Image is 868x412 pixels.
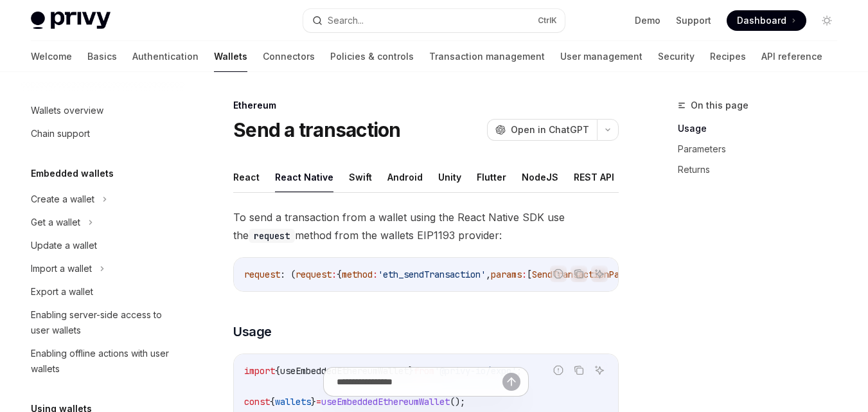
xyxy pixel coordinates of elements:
[817,10,837,31] button: Toggle dark mode
[31,166,114,181] h5: Embedded wallets
[635,14,660,27] a: Demo
[571,362,587,379] button: Copy the contents from the code block
[737,14,786,27] span: Dashboard
[658,41,695,72] a: Security
[31,126,90,141] div: Chain support
[21,99,185,122] a: Wallets overview
[387,162,423,192] button: Android
[303,9,565,32] button: Search...CtrlK
[280,269,296,280] span: : (
[21,280,185,303] a: Export a wallet
[560,41,642,72] a: User management
[233,208,619,244] span: To send a transaction from a wallet using the React Native SDK use the method from the wallets EI...
[550,362,567,379] button: Report incorrect code
[676,14,711,27] a: Support
[678,118,847,139] a: Usage
[342,269,373,280] span: method
[31,346,177,377] div: Enabling offline actions with user wallets
[330,41,414,72] a: Policies & controls
[31,12,111,30] img: light logo
[263,41,315,72] a: Connectors
[233,323,272,341] span: Usage
[349,162,372,192] button: Swift
[21,234,185,257] a: Update a wallet
[373,269,378,280] span: :
[678,139,847,159] a: Parameters
[571,265,587,282] button: Copy the contents from the code block
[31,215,80,230] div: Get a wallet
[574,162,614,192] button: REST API
[487,119,597,141] button: Open in ChatGPT
[31,103,103,118] div: Wallets overview
[522,269,527,280] span: :
[31,192,94,207] div: Create a wallet
[591,362,608,379] button: Ask AI
[691,98,748,113] span: On this page
[332,269,337,280] span: :
[337,269,342,280] span: {
[591,265,608,282] button: Ask AI
[233,99,619,112] div: Ethereum
[31,238,97,253] div: Update a wallet
[275,162,333,192] button: React Native
[486,269,491,280] span: ,
[477,162,506,192] button: Flutter
[491,269,522,280] span: params
[527,269,532,280] span: [
[31,284,93,300] div: Export a wallet
[328,13,364,28] div: Search...
[233,162,260,192] button: React
[429,41,545,72] a: Transaction management
[233,118,401,141] h1: Send a transaction
[244,269,280,280] span: request
[522,162,558,192] button: NodeJS
[21,122,185,145] a: Chain support
[761,41,822,72] a: API reference
[378,269,486,280] span: 'eth_sendTransaction'
[132,41,199,72] a: Authentication
[532,269,640,280] span: SendTransactionParams
[87,41,117,72] a: Basics
[21,303,185,342] a: Enabling server-side access to user wallets
[214,41,247,72] a: Wallets
[538,15,557,26] span: Ctrl K
[31,41,72,72] a: Welcome
[678,159,847,180] a: Returns
[296,269,332,280] span: request
[31,261,92,276] div: Import a wallet
[21,342,185,381] a: Enabling offline actions with user wallets
[511,123,589,136] span: Open in ChatGPT
[249,229,295,243] code: request
[31,307,177,338] div: Enabling server-side access to user wallets
[438,162,461,192] button: Unity
[550,265,567,282] button: Report incorrect code
[710,41,746,72] a: Recipes
[502,373,520,391] button: Send message
[727,10,806,31] a: Dashboard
